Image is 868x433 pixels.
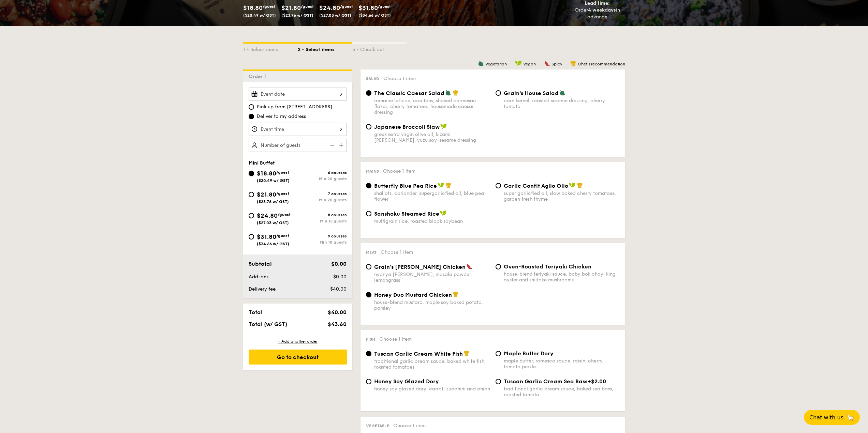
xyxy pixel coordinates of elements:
[276,233,289,238] span: /guest
[485,62,507,66] span: Vegetarian
[249,339,347,344] div: + Add another order
[331,261,347,267] span: $0.00
[243,44,298,53] div: 1 - Select menu
[466,263,472,269] img: icon-spicy.37a8142b.svg
[445,182,452,188] img: icon-chef-hat.a58ddaea.svg
[298,198,347,202] div: Min 20 guests
[440,210,447,216] img: icon-vegan.f8ff3823.svg
[585,0,610,6] span: Lead time:
[278,212,291,217] span: /guest
[366,337,375,342] span: Fish
[374,272,490,283] div: nyonya [PERSON_NAME], masala powder, lemongrass
[577,182,583,188] img: icon-chef-hat.a58ddaea.svg
[366,264,371,269] input: Grain's [PERSON_NAME] Chickennyonya [PERSON_NAME], masala powder, lemongrass
[496,351,501,356] input: Maple Butter Dorymaple butter, romesco sauce, raisin, cherry tomato pickle
[366,183,371,188] input: Butterfly Blue Pea Riceshallots, coriander, supergarlicfied oil, blue pea flower
[298,170,347,175] div: 6 courses
[281,13,313,18] span: ($23.76 w/ GST)
[249,114,254,119] input: Deliver to my address
[319,4,340,12] span: $24.80
[276,191,289,196] span: /guest
[374,386,490,392] div: honey soy glazed dory, carrot, zucchini and onion
[504,98,620,109] div: corn kernel, roasted sesame dressing, cherry tomato
[298,219,347,223] div: Min 15 guests
[298,240,347,245] div: Min 10 guests
[366,292,371,297] input: Honey Duo Mustard Chickenhouse-blend mustard, maple soy baked potato, parsley
[378,4,391,9] span: /guest
[366,351,371,356] input: Tuscan Garlic Cream White Fishtraditional garlic cream sauce, baked white fish, roasted tomatoes
[298,44,352,53] div: 2 - Select items
[243,4,263,12] span: $18.80
[257,113,306,120] span: Deliver to my address
[374,124,440,130] span: Japanese Broccoli Slaw
[374,211,439,217] span: Sanshoku Steamed Rice
[504,183,568,189] span: Garlic Confit Aglio Olio
[504,378,587,385] span: Tuscan Garlic Cream Sea Bass
[374,190,490,202] div: shallots, coriander, supergarlicfied oil, blue pea flower
[453,291,459,297] img: icon-chef-hat.a58ddaea.svg
[366,169,379,174] span: Mains
[559,90,565,96] img: icon-vegetarian.fe4039eb.svg
[846,414,854,421] span: 🦙
[249,74,269,79] span: Order 1
[249,286,276,292] span: Delivery fee
[249,123,347,136] input: Event time
[358,4,378,12] span: $31.80
[257,104,332,110] span: Pick up from [STREET_ADDRESS]
[257,212,278,219] span: $24.80
[328,321,347,327] span: $43.60
[438,182,444,188] img: icon-vegan.f8ff3823.svg
[374,378,439,385] span: Honey Soy Glazed Dory
[319,13,351,18] span: ($27.03 w/ GST)
[328,309,347,315] span: $40.00
[366,90,371,96] input: The Classic Caesar Saladromaine lettuce, croutons, shaved parmesan flakes, cherry tomatoes, house...
[383,168,415,174] span: Choose 1 item
[587,378,606,385] span: +$2.00
[504,386,620,398] div: traditional garlic cream sauce, baked sea bass, roasted tomato
[453,90,459,96] img: icon-chef-hat.a58ddaea.svg
[504,190,620,202] div: super garlicfied oil, slow baked cherry tomatoes, garden fresh thyme
[374,351,463,357] span: Tuscan Garlic Cream White Fish
[257,220,289,225] span: ($27.03 w/ GST)
[257,233,276,241] span: $31.80
[578,62,625,66] span: Chef's recommendation
[374,264,466,270] span: Grain's [PERSON_NAME] Chicken
[298,176,347,181] div: Min 20 guests
[383,76,416,81] span: Choose 1 item
[326,139,337,152] img: icon-reduce.1d2dbef1.svg
[809,414,843,421] span: Chat with us
[515,60,522,66] img: icon-vegan.f8ff3823.svg
[333,274,347,280] span: $0.00
[366,423,389,428] span: Vegetable
[551,62,562,66] span: Spicy
[570,60,576,66] img: icon-chef-hat.a58ddaea.svg
[281,4,301,12] span: $21.80
[393,423,426,429] span: Choose 1 item
[257,178,290,183] span: ($20.49 w/ GST)
[249,234,254,239] input: $31.80/guest($34.66 w/ GST)9 coursesMin 10 guests
[366,124,371,129] input: Japanese Broccoli Slawgreek extra virgin olive oil, kizami [PERSON_NAME], yuzu soy-sesame dressing
[249,261,272,267] span: Subtotal
[523,62,536,66] span: Vegan
[588,7,616,13] strong: 4 weekdays
[569,182,576,188] img: icon-vegan.f8ff3823.svg
[374,218,490,224] div: multigrain rice, roasted black soybean
[374,90,444,96] span: The Classic Caesar Salad
[337,139,347,152] img: icon-add.58712e84.svg
[374,98,490,115] div: romaine lettuce, croutons, shaved parmesan flakes, cherry tomatoes, housemade caesar dressing
[249,213,254,218] input: $24.80/guest($27.03 w/ GST)8 coursesMin 15 guests
[374,183,437,189] span: Butterfly Blue Pea Rice
[257,191,276,198] span: $21.80
[567,7,628,20] div: Order in advance
[249,160,275,166] span: Mini Buffet
[249,139,347,152] input: Number of guests
[366,250,377,255] span: Meat
[257,170,276,177] span: $18.80
[276,170,289,175] span: /guest
[298,213,347,217] div: 8 courses
[379,336,412,342] span: Choose 1 item
[301,4,314,9] span: /guest
[263,4,276,9] span: /guest
[340,4,353,9] span: /guest
[374,132,490,143] div: greek extra virgin olive oil, kizami [PERSON_NAME], yuzu soy-sesame dressing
